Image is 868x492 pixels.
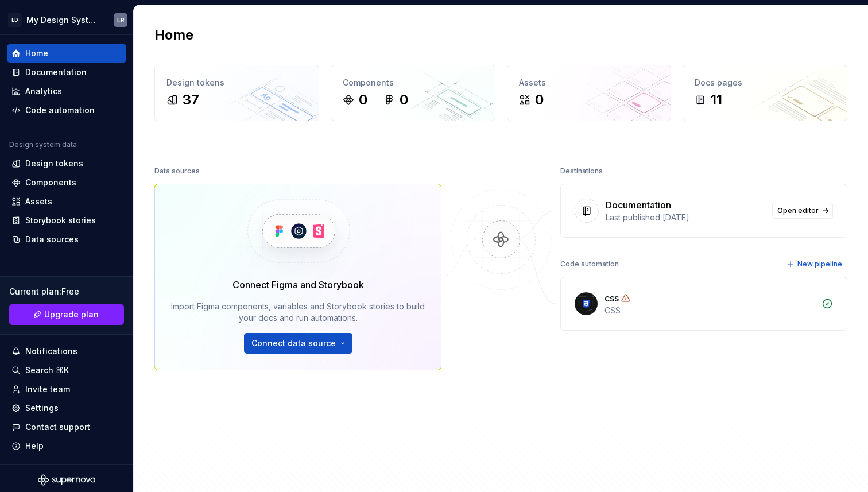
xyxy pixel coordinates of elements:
div: Analytics [25,86,62,97]
svg: Supernova Logo [38,474,95,486]
div: 11 [711,91,722,109]
a: Settings [7,399,126,417]
div: Invite team [25,383,70,395]
a: Design tokens [7,154,126,173]
div: Destinations [560,163,603,179]
div: 0 [535,91,544,109]
div: Assets [519,77,660,88]
div: Documentation [606,198,671,212]
div: LR [117,16,125,25]
div: Code automation [25,104,95,116]
span: Open editor [777,206,819,215]
div: css [604,291,619,305]
button: New pipeline [783,256,847,272]
a: Assets0 [507,65,672,121]
div: CSS [604,305,815,316]
a: Code automation [7,101,126,119]
div: Data sources [25,234,79,245]
span: Upgrade plan [44,309,99,320]
button: Search ⌘K [7,361,126,379]
div: 0 [359,91,367,109]
div: Home [25,48,48,59]
a: Components00 [331,65,495,121]
div: LD [8,13,22,27]
a: Data sources [7,230,126,249]
div: Storybook stories [25,215,96,226]
div: Import Figma components, variables and Storybook stories to build your docs and run automations. [171,301,425,324]
a: Home [7,44,126,63]
a: Docs pages11 [683,65,847,121]
div: Components [343,77,483,88]
div: Docs pages [695,77,835,88]
div: 0 [400,91,408,109]
div: Assets [25,196,52,207]
span: New pipeline [797,259,842,269]
div: My Design System [26,14,100,26]
div: Design tokens [166,77,307,88]
div: Notifications [25,346,77,357]
button: Help [7,437,126,455]
a: Assets [7,192,126,211]
a: Upgrade plan [9,304,124,325]
button: LDMy Design SystemLR [2,7,131,32]
div: Last published [DATE] [606,212,765,223]
div: Current plan : Free [9,286,124,297]
div: Contact support [25,421,90,433]
div: Design system data [9,140,77,149]
div: Connect Figma and Storybook [232,278,364,292]
div: Code automation [560,256,619,272]
div: Design tokens [25,158,83,169]
a: Open editor [772,203,833,219]
a: Design tokens37 [154,65,319,121]
div: 37 [183,91,199,109]
a: Invite team [7,380,126,398]
span: Connect data source [251,338,336,349]
a: Components [7,173,126,192]
div: Search ⌘K [25,365,69,376]
button: Connect data source [244,333,352,354]
div: Components [25,177,76,188]
button: Contact support [7,418,126,436]
button: Notifications [7,342,126,361]
h2: Home [154,26,193,44]
a: Documentation [7,63,126,82]
div: Help [25,440,44,452]
div: Documentation [25,67,87,78]
a: Storybook stories [7,211,126,230]
a: Analytics [7,82,126,100]
div: Data sources [154,163,200,179]
div: Settings [25,402,59,414]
